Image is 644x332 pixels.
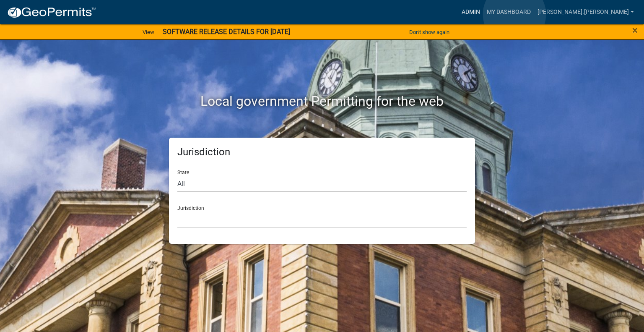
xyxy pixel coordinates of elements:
[177,146,467,158] h5: Jurisdiction
[632,25,638,35] button: Close
[534,4,637,20] a: [PERSON_NAME].[PERSON_NAME]
[89,93,555,109] h2: Local government Permitting for the web
[406,25,453,39] button: Don't show again
[632,24,638,36] span: ×
[163,28,290,36] strong: SOFTWARE RELEASE DETAILS FOR [DATE]
[483,4,534,20] a: My Dashboard
[139,25,158,39] a: View
[458,4,483,20] a: Admin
